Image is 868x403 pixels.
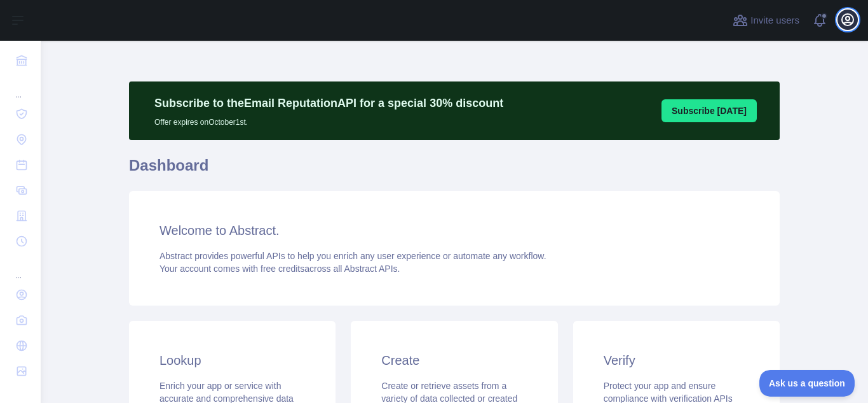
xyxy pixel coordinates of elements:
h1: Dashboard [129,155,780,186]
div: ... [10,255,31,281]
h3: Lookup [159,351,305,369]
h3: Create [381,351,527,369]
div: ... [10,74,31,100]
button: Invite users [730,10,802,31]
span: Invite users [750,13,799,28]
p: Offer expires on October 1st. [154,112,503,127]
span: Abstract provides powerful APIs to help you enrich any user experience or automate any workflow. [159,251,546,261]
p: Subscribe to the Email Reputation API for a special 30 % discount [154,94,503,112]
h3: Verify [604,351,749,369]
button: Subscribe [DATE] [661,99,757,122]
iframe: Toggle Customer Support [759,370,855,397]
h3: Welcome to Abstract. [159,222,749,239]
span: free credits [261,264,304,274]
span: Your account comes with across all Abstract APIs. [159,264,400,274]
